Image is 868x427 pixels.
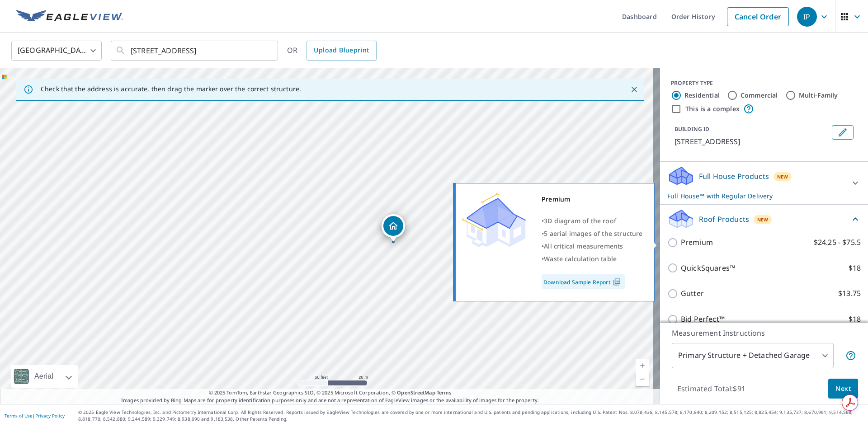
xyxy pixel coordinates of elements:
div: Dropped pin, building 1, Residential property, 4311 Oak St Wheat Ridge, CO 80033 [382,214,405,242]
div: Premium [542,193,643,206]
p: [STREET_ADDRESS] [675,136,828,147]
p: BUILDING ID [675,125,709,133]
p: Measurement Instructions [672,328,856,338]
label: Residential [684,91,720,100]
span: Upload Blueprint [314,45,369,56]
div: • [542,215,643,227]
span: Your report will include the primary structure and a detached garage if one exists. [845,350,856,361]
p: $13.75 [838,288,861,299]
p: Check that the address is accurate, then drag the marker over the correct structure. [41,85,301,93]
p: Full House™ with Regular Delivery [667,191,844,201]
p: $18 [849,314,861,325]
p: © 2025 Eagle View Technologies, Inc. and Pictometry International Corp. All Rights Reserved. Repo... [78,409,863,422]
span: New [777,173,788,180]
p: $18 [849,263,861,274]
a: Current Level 19, Zoom In [636,359,649,372]
span: Next [835,383,851,394]
label: Multi-Family [799,91,838,100]
img: Pdf Icon [611,278,623,286]
a: Privacy Policy [35,413,65,419]
div: • [542,227,643,240]
button: Close [628,84,640,95]
button: Next [828,379,858,399]
span: © 2025 TomTom, Earthstar Geographics SIO, © 2025 Microsoft Corporation, © [209,389,452,397]
label: This is a complex [685,104,740,113]
p: Full House Products [699,171,769,182]
p: | [5,413,65,418]
p: Roof Products [699,214,749,225]
input: Search by address or latitude-longitude [131,38,259,63]
div: [GEOGRAPHIC_DATA] [11,38,102,63]
a: Upload Blueprint [307,41,376,61]
div: Primary Structure + Detached Garage [672,343,834,368]
p: $24.25 - $75.5 [814,237,861,248]
a: OpenStreetMap [397,389,435,396]
img: EV Logo [16,10,123,23]
span: New [757,216,769,223]
a: Download Sample Report [542,274,625,289]
div: • [542,240,643,253]
button: Edit building 1 [832,125,854,140]
img: Premium [462,193,526,247]
p: QuickSquares™ [681,263,735,274]
div: Roof ProductsNew [667,208,861,230]
div: OR [287,41,377,61]
a: Terms [437,389,452,396]
a: Terms of Use [5,413,33,419]
p: Bid Perfect™ [681,314,725,325]
div: PROPERTY TYPE [671,79,857,87]
div: Full House ProductsNewFull House™ with Regular Delivery [667,165,861,201]
label: Commercial [741,91,778,100]
span: 3D diagram of the roof [544,216,616,225]
div: • [542,253,643,265]
a: Current Level 19, Zoom Out [636,372,649,386]
span: Waste calculation table [544,254,617,263]
div: Aerial [11,365,78,388]
span: 5 aerial images of the structure [544,229,642,238]
p: Gutter [681,288,704,299]
span: All critical measurements [544,242,623,250]
div: Aerial [32,365,56,388]
p: Estimated Total: $91 [670,379,753,399]
a: Cancel Order [727,7,789,26]
div: IP [797,7,817,27]
p: Premium [681,237,713,248]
